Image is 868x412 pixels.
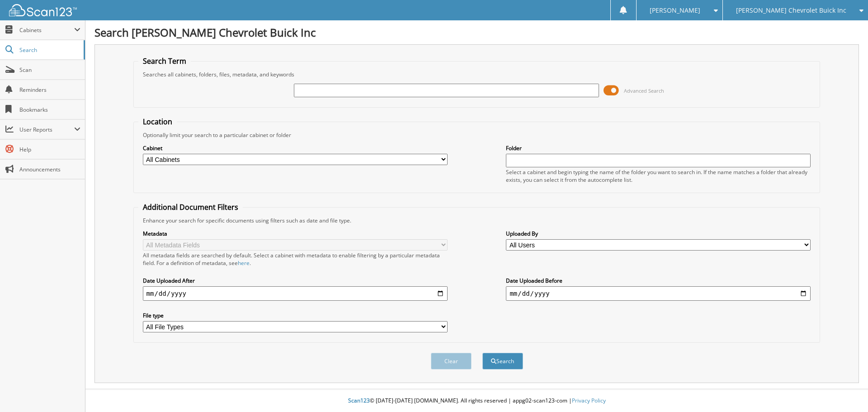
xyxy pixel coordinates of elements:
span: Reminders [19,86,80,94]
span: Scan [19,66,80,74]
span: Announcements [19,166,80,173]
label: Folder [506,144,811,152]
span: Cabinets [19,26,74,34]
label: Uploaded By [506,230,811,237]
button: Clear [431,353,472,369]
span: [PERSON_NAME] Chevrolet Buick Inc [736,8,846,13]
span: Search [19,46,79,54]
button: Search [482,353,523,369]
label: File type [143,312,448,319]
a: here [238,259,250,267]
a: Privacy Policy [572,397,606,404]
div: Select a cabinet and begin typing the name of the folder you want to search in. If the name match... [506,168,811,184]
label: Date Uploaded After [143,277,448,284]
input: start [143,286,448,301]
div: All metadata fields are searched by default. Select a cabinet with metadata to enable filtering b... [143,251,448,267]
label: Date Uploaded Before [506,277,811,284]
div: Searches all cabinets, folders, files, metadata, and keywords [138,71,816,78]
legend: Search Term [138,56,191,66]
input: end [506,286,811,301]
span: Help [19,146,80,153]
legend: Additional Document Filters [138,202,243,212]
div: Optionally limit your search to a particular cabinet or folder [138,131,816,139]
img: scan123-logo-white.svg [9,4,77,16]
legend: Location [138,117,177,127]
h1: Search [PERSON_NAME] Chevrolet Buick Inc [94,25,859,40]
span: User Reports [19,126,74,133]
div: Enhance your search for specific documents using filters such as date and file type. [138,217,816,224]
div: © [DATE]-[DATE] [DOMAIN_NAME]. All rights reserved | appg02-scan123-com | [85,390,868,412]
label: Cabinet [143,144,448,152]
span: [PERSON_NAME] [650,8,700,13]
label: Metadata [143,230,448,237]
span: Bookmarks [19,106,80,114]
span: Scan123 [348,397,370,404]
span: Advanced Search [624,87,664,94]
